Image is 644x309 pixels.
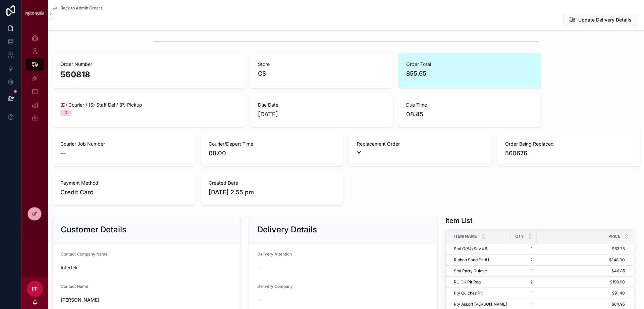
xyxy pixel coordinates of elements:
span: 1 [515,291,533,296]
span: (D) Courier / (S) Staff Del / (P) Pickup [60,102,236,108]
h1: Item List [445,216,473,225]
span: -- [257,297,261,303]
span: Back to Admin Orders [60,5,102,11]
span: Payment Method [60,180,187,186]
span: Pty Assort [PERSON_NAME] [454,302,507,307]
span: CS [258,69,266,78]
span: 855.65 [406,69,533,78]
span: Courier Job Number [60,141,187,147]
span: -- [257,264,261,271]
span: [PERSON_NAME] [61,297,232,303]
span: FF [32,285,38,293]
span: 2 [515,257,533,263]
span: $91.40 [537,291,625,296]
span: $46.85 [537,268,625,274]
span: -- [60,149,66,158]
span: $63.75 [537,246,625,252]
span: Due Date [258,102,385,108]
span: Ribbon Sand Plt #1 [454,257,489,263]
span: Contact Name [61,284,88,289]
span: Created Date [209,180,335,186]
span: Replacement Order [357,141,484,147]
h2: 560818 [60,69,236,80]
span: Store [258,61,385,68]
div: D [64,110,67,116]
span: $84.95 [537,302,625,307]
h2: Delivery Details [257,224,317,235]
a: Back to Admin Orders [52,5,102,11]
span: 08:00 [209,149,335,158]
span: 2 [515,279,533,285]
span: Item Name [454,234,477,239]
span: Due Time [406,102,533,108]
span: Order Total [406,61,533,68]
span: Y [357,149,484,158]
img: App logo [25,11,44,16]
span: Update Delivery Details [578,16,632,23]
span: Credit Card [60,188,187,197]
button: Update Delivery Details [563,14,637,26]
span: Qty [515,234,524,239]
span: 560676 [505,149,632,158]
span: Delivery Company [257,284,293,289]
span: Delivery Attention [257,252,292,257]
span: 08:45 [406,110,533,119]
span: Sml Gf/Vg Sav #6 [454,246,487,252]
span: [DATE] 2:55 pm [209,188,335,197]
span: Contact Company Name [61,252,108,257]
span: 1 [515,302,533,307]
span: Order Being Replaced [505,141,632,147]
span: $148.00 [537,257,625,263]
h2: Customer Details [61,224,126,235]
span: 1 [515,246,533,252]
span: Price [608,234,620,239]
div: scrollable content [21,27,48,133]
span: [DATE] [258,110,385,119]
span: Sml Party Quiche [454,268,487,274]
span: Courier/Depart Time [209,141,335,147]
span: Intertek [61,264,232,271]
span: $199.90 [537,279,625,285]
span: RU OK Plt Reg [454,279,481,285]
span: Pty Quiches Plt [454,291,483,296]
span: 1 [515,268,533,274]
span: Order Number [60,61,236,68]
